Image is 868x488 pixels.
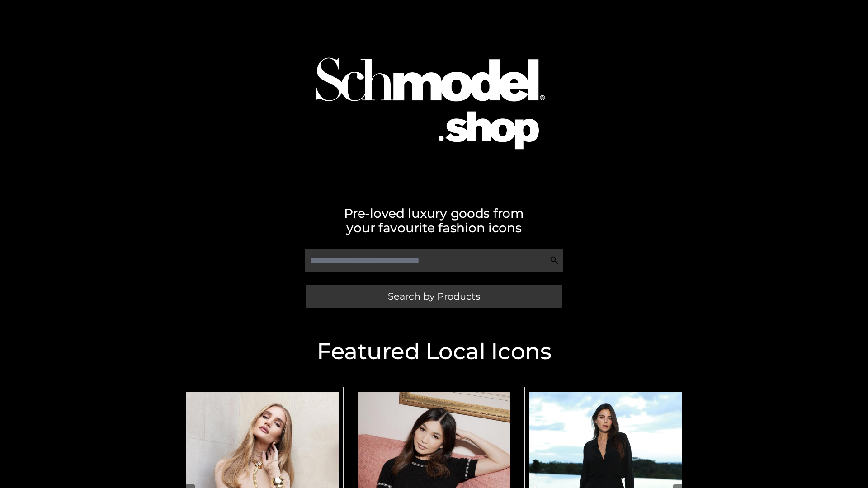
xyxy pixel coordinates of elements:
h2: Pre-loved luxury goods from your favourite fashion icons [176,206,692,235]
span: Search by Products [388,291,480,301]
img: Search Icon [550,256,559,265]
h2: Featured Local Icons​ [176,340,692,363]
a: Search by Products [306,285,562,308]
